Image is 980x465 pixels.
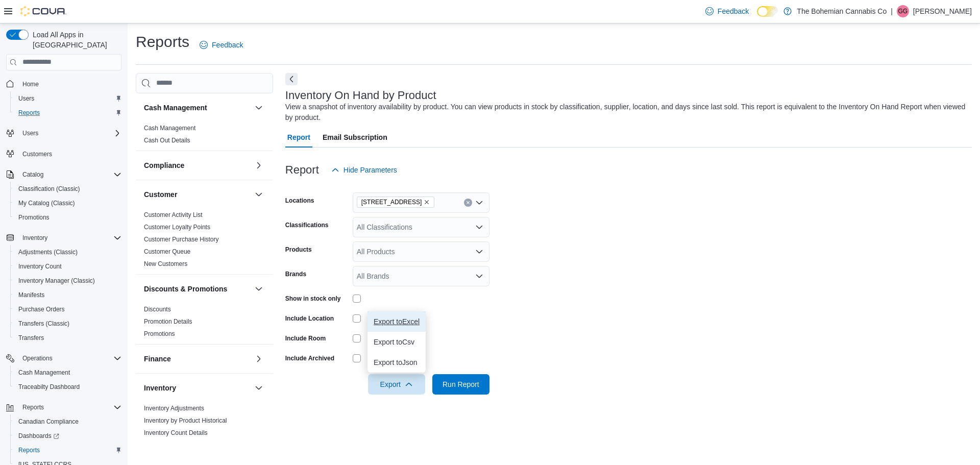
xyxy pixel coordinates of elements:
[144,330,175,338] span: Promotions
[898,5,908,17] span: GG
[2,351,126,365] button: Operations
[10,245,126,259] button: Adjustments (Classic)
[367,311,426,332] button: Export toExcel
[18,168,121,181] span: Catalog
[18,232,52,244] button: Inventory
[285,246,312,254] label: Products
[22,150,52,158] span: Customers
[10,380,126,394] button: Traceabilty Dashboard
[253,382,265,394] button: Inventory
[285,354,334,362] label: Include Archived
[285,197,314,205] label: Locations
[10,302,126,316] button: Purchase Orders
[10,274,126,288] button: Inventory Manager (Classic)
[144,211,203,219] span: Customer Activity List
[144,160,251,170] button: Compliance
[361,197,422,207] span: [STREET_ADDRESS]
[897,5,909,17] div: Givar Gilani
[253,353,265,365] button: Finance
[797,5,887,17] p: The Bohemian Cannabis Co
[18,185,80,193] span: Classification (Classic)
[14,381,121,393] span: Traceabilty Dashboard
[891,5,893,17] p: |
[14,444,44,456] a: Reports
[144,417,227,424] a: Inventory by Product Historical
[14,366,74,379] a: Cash Management
[374,338,420,346] span: Export to Csv
[475,272,483,280] button: Open list of options
[2,77,126,91] button: Home
[144,260,187,267] a: New Customers
[14,415,121,428] span: Canadian Compliance
[22,170,43,179] span: Catalog
[144,248,190,256] span: Customer Queue
[2,126,126,140] button: Users
[14,211,54,224] a: Promotions
[144,236,219,243] a: Customer Purchase History
[144,284,251,294] button: Discounts & Promotions
[144,103,207,113] h3: Cash Management
[18,277,95,285] span: Inventory Manager (Classic)
[253,159,265,172] button: Compliance
[10,106,126,120] button: Reports
[212,40,243,50] span: Feedback
[22,129,38,137] span: Users
[10,196,126,210] button: My Catalog (Classic)
[285,314,334,323] label: Include Location
[374,374,419,395] span: Export
[144,189,251,200] button: Customer
[285,334,326,342] label: Include Room
[10,316,126,331] button: Transfers (Classic)
[14,197,79,209] a: My Catalog (Classic)
[14,430,121,442] span: Dashboards
[144,318,192,325] a: Promotion Details
[14,197,121,209] span: My Catalog (Classic)
[18,127,42,139] button: Users
[285,164,319,176] h3: Report
[18,352,57,364] button: Operations
[10,288,126,302] button: Manifests
[443,379,479,389] span: Run Report
[18,213,50,222] span: Promotions
[144,442,229,449] a: Inventory On Hand by Package
[22,234,47,242] span: Inventory
[14,183,121,195] span: Classification (Classic)
[22,354,53,362] span: Operations
[22,403,44,411] span: Reports
[144,160,184,170] h3: Compliance
[18,305,65,313] span: Purchase Orders
[475,248,483,256] button: Open list of options
[18,383,80,391] span: Traceabilty Dashboard
[432,374,489,395] button: Run Report
[18,432,59,440] span: Dashboards
[18,168,47,181] button: Catalog
[29,30,121,50] span: Load All Apps in [GEOGRAPHIC_DATA]
[18,401,121,413] span: Reports
[14,332,48,344] a: Transfers
[18,127,121,139] span: Users
[14,211,121,224] span: Promotions
[14,415,83,428] a: Canadian Compliance
[14,303,121,315] span: Purchase Orders
[18,334,44,342] span: Transfers
[14,317,73,330] a: Transfers (Classic)
[18,262,62,271] span: Inventory Count
[10,91,126,106] button: Users
[18,320,69,328] span: Transfers (Classic)
[14,246,121,258] span: Adjustments (Classic)
[10,182,126,196] button: Classification (Classic)
[323,127,387,148] span: Email Subscription
[144,103,251,113] button: Cash Management
[18,401,48,413] button: Reports
[144,124,195,132] span: Cash Management
[18,148,56,160] a: Customers
[10,210,126,225] button: Promotions
[136,303,273,344] div: Discounts & Promotions
[136,209,273,274] div: Customer
[18,78,43,90] a: Home
[14,260,121,273] span: Inventory Count
[2,400,126,414] button: Reports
